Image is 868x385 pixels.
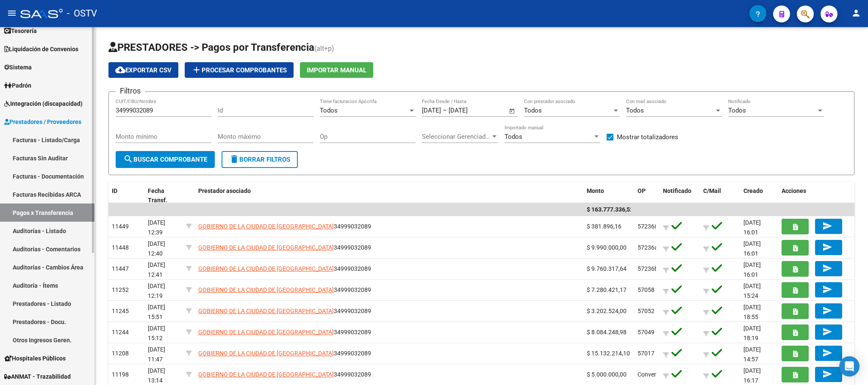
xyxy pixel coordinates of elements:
span: ID [112,187,117,194]
button: Borrar Filtros [222,151,298,168]
datatable-header-cell: C/Mail [700,182,740,210]
mat-icon: send [822,369,832,379]
div: Open Intercom Messenger [839,356,860,377]
span: 34999032089 [198,329,371,335]
span: [DATE] 11:47 [148,346,165,363]
span: [DATE] 12:39 [148,219,165,236]
span: [DATE] 14:57 [743,346,761,363]
span: 11447 [112,265,129,272]
button: Exportar CSV [108,62,178,78]
span: Hospitales Públicos [4,354,66,363]
span: 11244 [112,329,129,335]
span: GOBIERNO DE LA CIUDAD DE [GEOGRAPHIC_DATA] [198,371,334,378]
mat-icon: search [123,154,133,164]
button: Procesar Comprobantes [185,62,294,78]
mat-icon: send [822,305,832,316]
span: GOBIERNO DE LA CIUDAD DE [GEOGRAPHIC_DATA] [198,350,334,357]
span: PRESTADORES -> Pagos por Transferencia [108,41,314,53]
mat-icon: send [822,348,832,358]
span: Todos [626,107,644,114]
span: [DATE] 16:01 [743,240,761,257]
span: [DATE] 13:14 [148,367,165,384]
span: GOBIERNO DE LA CIUDAD DE [GEOGRAPHIC_DATA] [198,244,334,251]
span: GOBIERNO DE LA CIUDAD DE [GEOGRAPHIC_DATA] [198,329,334,335]
h3: Filtros [116,85,145,97]
span: 57236b [638,265,658,272]
span: GOBIERNO DE LA CIUDAD DE [GEOGRAPHIC_DATA] [198,265,334,272]
span: Prestadores / Proveedores [4,117,81,126]
mat-icon: send [822,327,832,337]
mat-icon: add [191,65,202,75]
span: 57049 [638,329,654,335]
datatable-header-cell: Creado [740,182,778,210]
mat-icon: send [822,263,832,273]
span: GOBIERNO DE LA CIUDAD DE [GEOGRAPHIC_DATA] [198,286,334,293]
span: 57236a [638,244,658,251]
span: Exportar CSV [115,66,172,74]
span: ANMAT - Trazabilidad [4,372,71,381]
span: [DATE] 12:19 [148,283,165,299]
span: 11252 [112,286,129,293]
span: Mostrar totalizadores [617,132,678,142]
span: Importar Manual [307,66,366,74]
span: $ 163.777.336,52 [587,206,633,213]
datatable-header-cell: Acciones [778,182,854,210]
span: Integración (discapacidad) [4,99,83,108]
datatable-header-cell: Monto [583,182,634,210]
button: Importar Manual [300,62,373,78]
span: 34999032089 [198,265,371,272]
span: [DATE] 16:01 [743,261,761,278]
span: Fecha Transf. [148,187,167,204]
span: $ 381.896,16 [587,223,621,230]
span: Prestador asociado [198,187,251,194]
span: C/Mail [703,187,721,194]
mat-icon: person [851,8,861,18]
span: 57052 [638,308,654,314]
span: 57058 [638,286,654,293]
span: Notificado [663,187,691,194]
span: Procesar Comprobantes [191,66,287,74]
datatable-header-cell: Fecha Transf. [144,182,183,210]
span: Seleccionar Gerenciador [422,133,491,140]
span: 34999032089 [198,308,371,314]
span: 34999032089 [198,286,371,293]
span: $ 5.000.000,00 [587,371,627,378]
span: Todos [505,133,522,140]
span: 11448 [112,244,129,251]
span: OP [638,187,646,194]
span: [DATE] 18:55 [743,304,761,320]
span: Buscar Comprobante [123,156,207,163]
span: 57236interes [638,223,672,230]
mat-icon: send [822,242,832,252]
span: GOBIERNO DE LA CIUDAD DE [GEOGRAPHIC_DATA] [198,308,334,314]
span: 34999032089 [198,223,371,230]
input: Fecha inicio [422,107,441,114]
span: 11245 [112,308,129,314]
mat-icon: send [822,284,832,294]
span: 11449 [112,223,129,230]
span: $ 9.990.000,00 [587,244,627,251]
span: Padrón [4,81,31,90]
span: Sistema [4,63,32,72]
span: 34999032089 [198,350,371,357]
span: [DATE] 15:12 [148,325,165,341]
span: - OSTV [67,4,97,23]
span: [DATE] 12:40 [148,240,165,257]
span: 11198 [112,371,129,378]
span: Todos [728,107,746,114]
span: $ 7.280.421,17 [587,286,627,293]
span: ConvenioPago [638,371,676,378]
span: [DATE] 12:41 [148,261,165,278]
span: – [443,107,447,114]
span: Todos [524,107,542,114]
span: 34999032089 [198,244,371,251]
datatable-header-cell: Notificado [660,182,700,210]
span: Acciones [782,187,806,194]
span: $ 8.084.248,98 [587,329,627,335]
span: [DATE] 16:17 [743,367,761,384]
datatable-header-cell: ID [108,182,144,210]
button: Open calendar [507,106,517,116]
span: Borrar Filtros [229,156,290,163]
span: 57017 [638,350,654,357]
span: GOBIERNO DE LA CIUDAD DE [GEOGRAPHIC_DATA] [198,223,334,230]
